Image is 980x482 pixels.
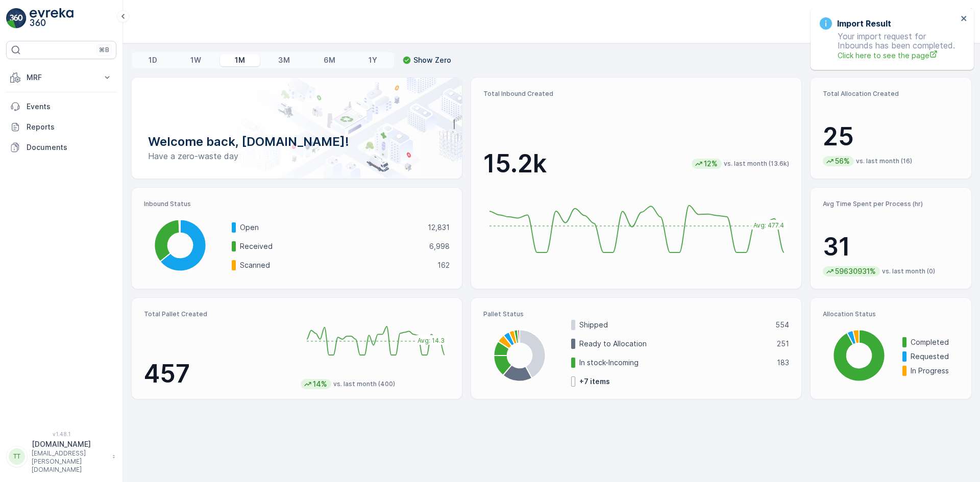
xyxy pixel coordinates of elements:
button: close [961,14,968,24]
p: 25 [823,121,959,152]
p: Requested [911,351,959,362]
p: 12,831 [428,222,450,233]
p: vs. last month (0) [882,267,935,275]
p: Total Pallet Created [144,310,292,318]
p: 554 [775,320,789,330]
p: vs. last month (13.6k) [724,160,789,168]
p: + 7 items [579,376,610,387]
p: Total Allocation Created [823,90,959,98]
span: v 1.48.1 [6,431,116,437]
img: logo [6,8,27,29]
p: 59630931% [834,266,877,276]
p: Received [240,241,423,251]
p: 3M [278,55,290,65]
p: [DOMAIN_NAME] [32,439,107,449]
a: Click here to see the page [838,50,958,61]
p: Have a zero-waste day [148,150,446,162]
button: TT[DOMAIN_NAME][EMAIL_ADDRESS][PERSON_NAME][DOMAIN_NAME] [6,439,116,474]
p: Your import request for Inbounds has been completed. [820,32,958,61]
p: 31 [823,232,959,262]
p: 6,998 [429,241,450,251]
a: Events [6,96,116,117]
p: Shipped [579,320,769,330]
p: Open [240,222,421,233]
p: [EMAIL_ADDRESS][PERSON_NAME][DOMAIN_NAME] [32,449,107,474]
p: In stock-Incoming [579,358,770,368]
p: 1M [235,55,245,65]
p: 14% [312,379,328,389]
p: vs. last month (16) [856,157,912,165]
a: Documents [6,137,116,158]
p: Scanned [240,260,431,270]
p: Pallet Status [483,310,789,318]
p: 1Y [369,55,377,65]
p: In Progress [911,366,959,376]
p: Reports [27,122,112,132]
p: Total Inbound Created [483,90,789,98]
p: 457 [144,359,292,389]
p: 1W [190,55,201,65]
p: 56% [834,156,851,166]
p: ⌘B [99,46,109,54]
p: Completed [911,337,959,347]
p: 12% [703,159,719,169]
h3: Import Result [837,17,891,30]
p: MRF [27,72,96,83]
p: 6M [324,55,335,65]
p: Events [27,102,112,112]
div: TT [9,448,25,465]
p: 162 [437,260,450,270]
p: 15.2k [483,148,547,179]
p: 1D [149,55,157,65]
p: Ready to Allocation [579,339,770,349]
a: Reports [6,117,116,137]
p: Inbound Status [144,200,450,208]
p: Documents [27,142,112,153]
p: 251 [777,339,789,349]
p: 183 [777,358,789,368]
p: vs. last month (400) [333,380,395,388]
p: Show Zero [413,55,451,65]
img: logo_light-DOdMpM7g.png [30,8,73,29]
button: MRF [6,67,116,88]
p: Welcome back, [DOMAIN_NAME]! [148,134,446,150]
p: Allocation Status [823,310,959,318]
p: Avg Time Spent per Process (hr) [823,200,959,208]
